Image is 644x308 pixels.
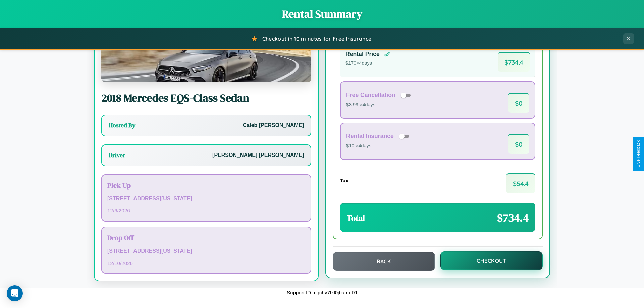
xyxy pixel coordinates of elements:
[347,212,365,224] h3: Total
[345,51,380,58] h4: Rental Price
[7,285,23,301] div: Open Intercom Messenger
[107,246,305,256] p: [STREET_ADDRESS][US_STATE]
[346,133,394,140] h4: Rental Insurance
[506,173,535,193] span: $ 54.4
[287,288,357,297] p: Support ID: mgchv7fkl0jbamuf7t
[508,134,529,154] span: $ 0
[636,140,641,168] div: Give Feedback
[333,252,435,271] button: Back
[508,93,529,113] span: $ 0
[109,121,135,129] h3: Hosted By
[345,59,390,68] p: $ 170 × 4 days
[498,52,530,72] span: $ 734.4
[107,194,305,204] p: [STREET_ADDRESS][US_STATE]
[101,90,311,105] h2: 2018 Mercedes EQS-Class Sedan
[109,151,125,159] h3: Driver
[262,35,371,42] span: Checkout in 10 minutes for Free Insurance
[243,121,304,130] p: Caleb [PERSON_NAME]
[346,142,411,150] p: $10 × 4 days
[107,206,305,215] p: 12 / 6 / 2026
[346,91,395,99] h4: Free Cancellation
[107,180,305,190] h3: Pick Up
[212,150,304,160] p: [PERSON_NAME] [PERSON_NAME]
[440,251,543,270] button: Checkout
[107,259,305,268] p: 12 / 10 / 2026
[107,233,305,242] h3: Drop Off
[497,210,529,225] span: $ 734.4
[346,101,413,109] p: $3.99 × 4 days
[340,178,348,183] h4: Tax
[7,7,637,21] h1: Rental Summary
